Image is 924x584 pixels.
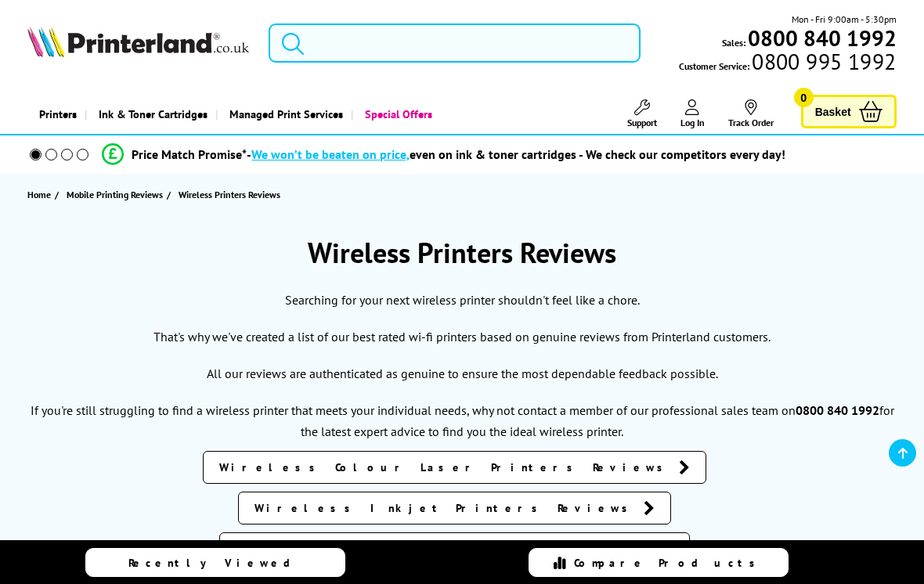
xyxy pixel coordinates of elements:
a: Support [627,99,657,128]
span: Price Match Promise* [132,146,247,162]
li: modal_Promise [8,141,880,168]
span: Log In [680,117,705,128]
span: Sales: [722,35,745,50]
a: 0800 840 1992 [745,31,897,45]
span: Mon - Fri 9:00am - 5:30pm [792,12,897,27]
span: Mobile Printing Reviews [67,186,163,203]
a: Recently Viewed [85,548,345,577]
p: All our reviews are authenticated as genuine to ensure the most dependable feedback possible. [27,363,896,384]
a: Printers [27,94,85,134]
a: Ink & Toner Cartridges [85,94,215,134]
div: - even on ink & toner cartridges - We check our competitors every day! [247,146,785,162]
a: Log In [680,99,705,128]
span: Compare Products [574,556,763,570]
p: Searching for your next wireless printer shouldn't feel like a chore. [27,290,896,311]
a: Compare Products [529,548,789,577]
span: Support [627,117,657,128]
a: Wireless Printers Reviews [179,186,284,203]
span: Wireless Colour Laser Printers Reviews [219,460,671,475]
p: That's why we've created a list of our best rated wi-fi printers based on genuine reviews from Pr... [27,326,896,348]
a: Wireless Inkjet Printers Reviews [238,492,671,525]
p: If you're still struggling to find a wireless printer that meets your individual needs, why not c... [27,400,896,442]
a: Wireless Colour Laser Printers Reviews [203,451,706,484]
a: Track Order [728,99,774,128]
span: 0800 995 1992 [749,54,896,69]
span: Home [27,186,51,203]
span: Wireless Printers Reviews [179,186,280,203]
span: Wireless Inkjet Printers Reviews [254,500,636,516]
a: Printerland Logo [27,26,249,60]
b: 0800 840 1992 [748,23,897,52]
a: Special Offers [351,94,440,134]
img: Printerland Logo [27,26,249,57]
span: We won’t be beaten on price, [251,146,410,162]
span: Basket [815,101,851,122]
a: Wireless Mono Laser Printers Reviews [219,532,690,565]
span: 0 [794,88,814,107]
b: 0800 840 1992 [796,402,879,418]
span: Ink & Toner Cartridges [99,94,208,134]
span: Recently Viewed [128,556,306,570]
h1: Wireless Printers Reviews [27,234,896,271]
span: Customer Service: [679,54,896,74]
a: Managed Print Services [215,94,351,134]
a: Basket 0 [801,95,897,128]
a: Mobile Printing Reviews [67,186,167,203]
a: Home [27,186,55,203]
